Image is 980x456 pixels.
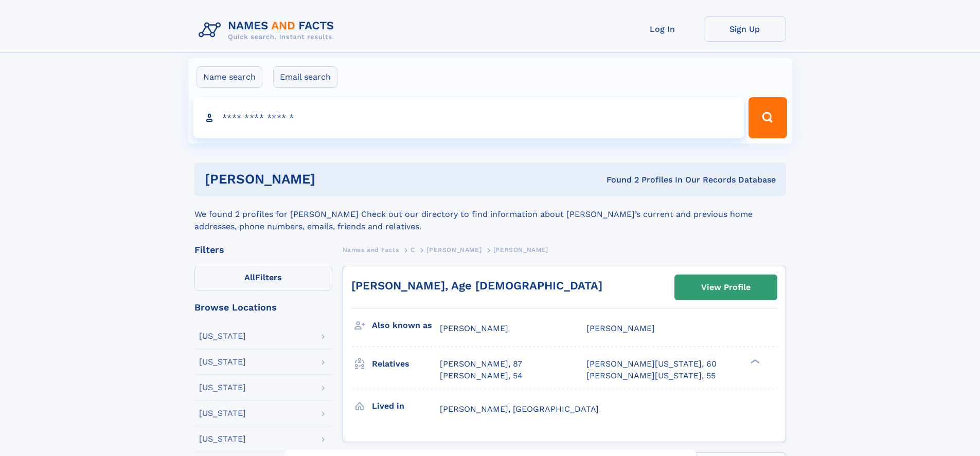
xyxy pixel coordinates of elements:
div: Filters [194,245,332,254]
div: View Profile [701,276,751,299]
a: [PERSON_NAME][US_STATE], 60 [586,358,717,370]
h1: [PERSON_NAME] [205,173,461,186]
a: View Profile [675,275,777,300]
a: C [411,243,415,256]
span: [PERSON_NAME] [586,323,655,333]
h3: Also known as [372,317,440,334]
h3: Lived in [372,397,440,415]
a: Log In [621,16,704,42]
a: [PERSON_NAME], 87 [440,358,522,370]
input: search input [193,97,744,138]
button: Search Button [749,97,787,138]
div: Browse Locations [194,303,332,312]
div: [US_STATE] [199,332,246,340]
h3: Relatives [372,355,440,373]
span: [PERSON_NAME], [GEOGRAPHIC_DATA] [440,404,599,414]
span: [PERSON_NAME] [493,246,548,253]
a: [PERSON_NAME][US_STATE], 55 [586,370,716,381]
div: We found 2 profiles for [PERSON_NAME] Check out our directory to find information about [PERSON_N... [194,196,786,233]
span: [PERSON_NAME] [440,323,508,333]
label: Email search [273,66,337,88]
span: C [411,246,415,253]
div: [US_STATE] [199,358,246,366]
a: Names and Facts [343,243,399,256]
a: [PERSON_NAME], 54 [440,370,523,381]
div: [US_STATE] [199,409,246,417]
div: [US_STATE] [199,384,246,392]
label: Filters [194,266,332,290]
span: [PERSON_NAME] [426,246,482,253]
a: [PERSON_NAME], Age [DEMOGRAPHIC_DATA] [351,279,602,292]
a: [PERSON_NAME] [426,243,482,256]
div: ❯ [748,358,760,365]
div: [US_STATE] [199,435,246,443]
span: All [244,272,255,282]
img: Logo Names and Facts [194,16,343,44]
label: Name search [197,66,262,88]
div: Found 2 Profiles In Our Records Database [461,174,776,186]
a: Sign Up [704,16,786,42]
